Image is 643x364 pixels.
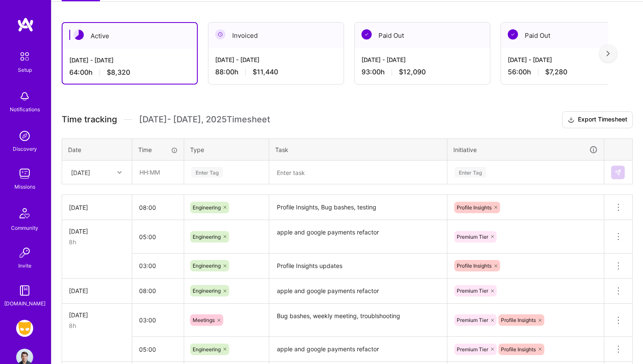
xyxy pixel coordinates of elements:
textarea: Bug bashes, weekly meeting, troublshooting [270,305,446,336]
img: guide book [16,282,33,299]
div: Invite [18,261,31,270]
img: Paid Out [361,29,372,40]
div: Community [11,223,38,232]
span: $8,320 [107,68,130,77]
div: 8h [69,237,125,246]
div: Paid Out [501,23,636,48]
div: 88:00 h [215,68,337,76]
img: Active [74,30,84,40]
input: HH:MM [132,279,184,302]
th: Date [62,138,132,161]
div: [DATE] [69,310,125,319]
div: Invoiced [208,23,344,48]
span: Profile Insights [457,262,492,269]
div: [DATE] - [DATE] [69,56,190,65]
div: Initiative [453,145,598,155]
div: Time [138,145,178,154]
th: Task [269,138,447,161]
textarea: apple and google payments refactor [270,221,446,253]
span: Engineering [193,234,221,240]
input: HH:MM [132,226,184,248]
div: Active [63,23,197,49]
input: HH:MM [132,338,184,361]
i: icon Download [568,116,575,124]
span: Meetings [193,317,215,323]
input: HH:MM [133,161,183,183]
span: Premium Tier [457,234,488,240]
span: Profile Insights [501,346,536,353]
span: Profile Insights [457,204,492,211]
th: Type [184,138,269,161]
img: discovery [16,127,33,144]
img: Paid Out [508,29,518,40]
div: [DATE] - [DATE] [508,55,629,64]
div: 64:00 h [69,68,190,77]
img: logo [17,17,34,32]
div: Notifications [10,105,40,114]
img: Community [14,203,35,223]
div: Setup [18,65,32,74]
div: [DATE] - [DATE] [361,55,483,64]
textarea: Profile Insights, Bug bashes, testing [270,196,446,219]
div: [DATE] [69,203,125,212]
div: [DATE] - [DATE] [215,55,337,64]
span: Engineering [193,262,221,269]
img: bell [16,88,33,105]
textarea: apple and google payments refactor [270,279,446,303]
img: setup [16,48,34,65]
span: Profile Insights [501,317,536,323]
span: $7,280 [545,68,567,76]
span: Premium Tier [457,317,488,323]
div: Missions [14,182,35,191]
input: HH:MM [132,196,184,219]
span: Time tracking [62,114,117,125]
input: HH:MM [132,254,184,277]
div: [DATE] [69,286,125,295]
div: [DATE] [69,227,125,236]
span: Premium Tier [457,288,488,294]
span: Engineering [193,288,221,294]
a: Grindr: Mobile + BE + Cloud [14,320,35,337]
span: Engineering [193,346,221,353]
button: Export Timesheet [562,111,633,128]
div: Discovery [13,144,37,153]
span: $12,090 [399,68,426,76]
div: [DATE] [71,168,90,177]
div: Enter Tag [455,166,486,179]
span: $11,440 [253,68,278,76]
img: right [606,51,610,56]
span: [DATE] - [DATE] , 2025 Timesheet [139,114,270,125]
textarea: Profile Insights updates [270,254,446,278]
img: Submit [615,169,621,176]
div: 8h [69,321,125,330]
div: [DOMAIN_NAME] [4,299,46,308]
div: Paid Out [355,23,490,48]
img: Grindr: Mobile + BE + Cloud [16,320,33,337]
i: icon Chevron [117,170,122,175]
div: Enter Tag [191,166,223,179]
img: Invite [16,244,33,261]
input: HH:MM [132,309,184,331]
textarea: apple and google payments refactor [270,338,446,361]
img: teamwork [16,165,33,182]
div: 93:00 h [361,68,483,76]
img: Invoiced [215,29,225,40]
div: 56:00 h [508,68,629,76]
span: Engineering [193,204,221,211]
span: Premium Tier [457,346,488,353]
